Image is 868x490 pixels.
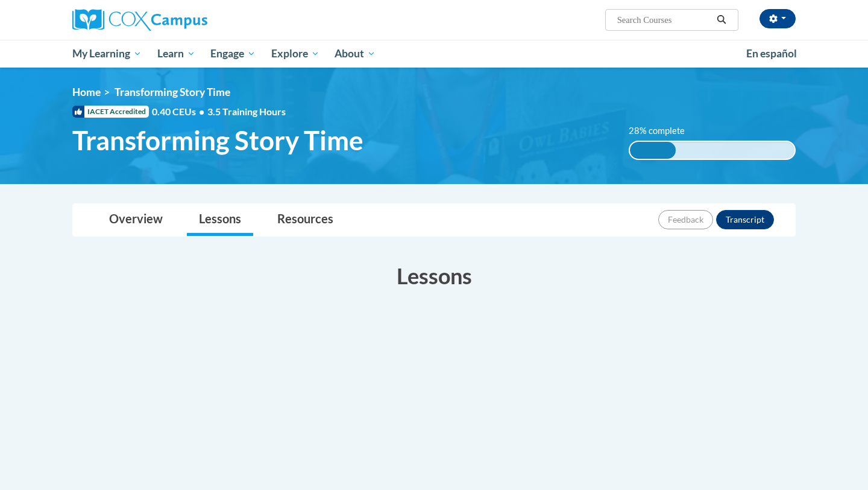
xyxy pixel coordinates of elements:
span: IACET Accredited [72,106,149,118]
h3: Lessons [72,261,796,291]
button: Transcript [716,210,774,229]
a: Resources [265,204,345,236]
span: My Learning [72,46,142,61]
a: Engage [203,40,263,68]
span: 3.5 Training Hours [207,106,286,117]
a: My Learning [64,40,149,68]
span: Engage [210,46,256,61]
button: Search [712,13,731,27]
button: Account Settings [759,9,796,28]
span: 0.40 CEUs [152,105,207,118]
a: About [327,40,384,68]
label: 28% complete [629,124,698,138]
span: En español [746,47,797,60]
span: About [335,46,376,61]
a: Lessons [187,204,253,236]
a: Overview [97,204,175,236]
span: Transforming Story Time [115,86,230,98]
a: Explore [263,40,327,68]
span: Transforming Story Time [72,124,363,156]
div: Main menu [54,40,814,68]
button: Feedback [658,210,713,229]
span: • [199,106,204,117]
a: Cox Campus [72,9,301,31]
div: 28% complete [630,142,676,159]
span: Learn [157,46,195,61]
span: Explore [271,46,319,61]
a: Learn [149,40,203,68]
a: Home [72,86,101,98]
input: Search Courses [616,13,712,27]
img: Cox Campus [72,9,207,31]
a: En español [738,41,805,66]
